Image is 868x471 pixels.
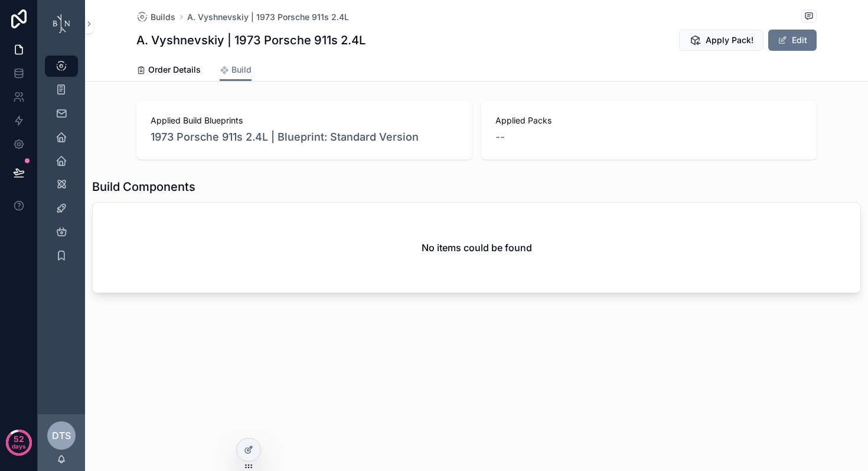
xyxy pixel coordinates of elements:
[706,34,753,46] span: Apply Pack!
[136,11,175,23] a: Builds
[495,129,505,145] span: --
[495,115,802,126] span: Applied Packs
[14,433,24,445] p: 52
[151,115,458,126] span: Applied Build Blueprints
[52,428,71,443] span: DTS
[768,30,817,51] button: Edit
[220,59,252,82] a: Build
[53,14,70,33] img: App logo
[136,59,201,83] a: Order Details
[148,64,201,76] span: Order Details
[92,178,195,195] h1: Build Components
[422,241,532,255] h2: No items could be found
[38,47,85,281] div: scrollable content
[151,11,175,23] span: Builds
[12,438,26,454] p: days
[231,64,252,76] span: Build
[679,30,763,51] button: Apply Pack!
[187,11,349,23] a: A. Vyshnevskiy | 1973 Porsche 911s 2.4L
[136,32,366,48] h1: A. Vyshnevskiy | 1973 Porsche 911s 2.4L
[151,129,419,145] a: 1973 Porsche 911s 2.4L | Blueprint: Standard Version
